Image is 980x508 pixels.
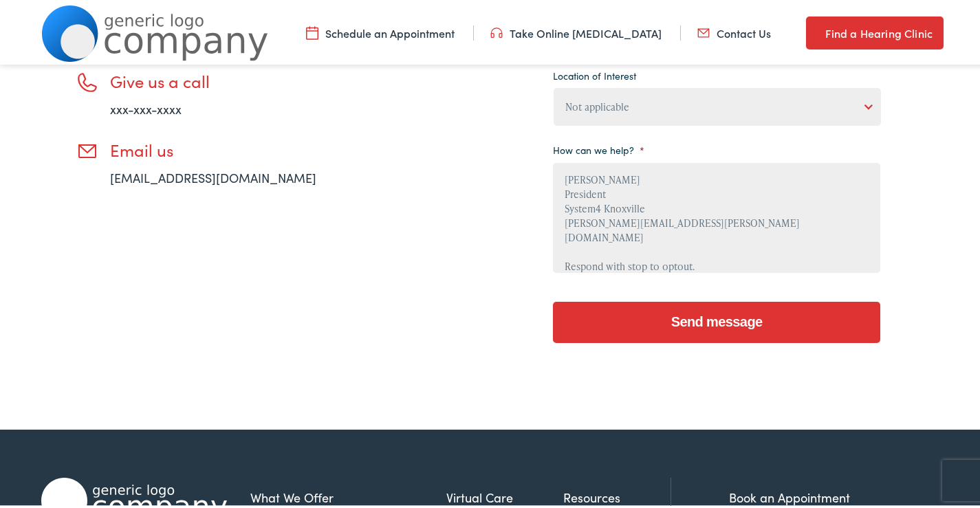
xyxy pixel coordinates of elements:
a: Schedule an Appointment [306,23,455,38]
h3: Give us a call [110,69,358,89]
label: Location of Interest [553,67,636,79]
label: How can we help? [553,141,644,153]
a: Virtual Care [446,485,563,504]
a: Book an Appointment [729,486,850,503]
a: Contact Us [697,23,771,38]
h3: Email us [110,137,358,157]
img: utility icon [306,23,318,38]
a: Take Online [MEDICAL_DATA] [490,23,662,38]
img: utility icon [806,22,818,38]
a: xxx-xxx-xxxx [110,98,182,115]
a: [EMAIL_ADDRESS][DOMAIN_NAME] [110,166,316,184]
img: utility icon [697,23,710,38]
a: Resources [563,485,671,504]
a: What We Offer [250,485,446,504]
a: Find a Hearing Clinic [806,14,944,47]
input: Send message [553,299,880,340]
img: utility icon [490,23,503,38]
